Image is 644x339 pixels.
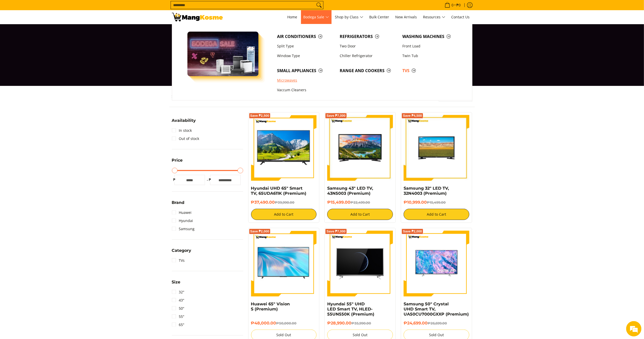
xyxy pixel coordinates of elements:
[304,14,329,20] span: Bodega Sale
[172,119,196,126] summary: Open
[327,231,393,296] img: hyundai-ultra-hd-smart-tv-65-inch-full-view-mang-kosme
[172,119,196,123] span: Availability
[395,15,417,19] span: New Arrivals
[172,312,185,321] a: 55"
[275,66,337,75] a: Small Appliances
[275,32,337,41] a: Air Conditioners
[400,32,462,41] a: Washing Machines
[404,321,469,326] h6: ₱24,699.00
[172,135,199,143] a: Out of stock
[350,200,370,204] del: ₱22,499.00
[172,208,192,217] a: Huawei
[172,280,181,284] span: Size
[172,296,185,304] a: 43"
[327,302,374,317] a: Hyundai 55" UHD LED Smart TV, HLED-55UN550K (Premium)
[251,115,317,181] img: Hyundai UHD 65" Smart TV, 65UDA611K (Premium)
[393,10,420,24] a: New Arrivals
[172,280,181,288] summary: Open
[404,200,469,205] h6: ₱10,999.00
[400,66,462,75] a: TVs
[187,32,259,76] img: Bodega Sale
[404,186,449,196] a: Samsung 32" LED TV, 32N4003 (Premium)
[250,230,269,233] span: Save ₱2,000
[228,10,472,24] nav: Main Menu
[404,115,469,181] img: samsung-32-inch-led-tv-full-view-mang-kosme
[367,10,392,24] a: Bulk Center
[337,41,400,51] a: Two Door
[333,10,366,24] a: Shop by Class
[172,225,195,233] a: Samsung
[287,15,297,19] span: Home
[208,177,213,182] span: ₱
[400,41,462,51] a: Front Load
[251,302,290,311] a: Huawei 65" Vision S (Premium)
[251,321,317,326] h6: ₱48,000.00
[172,249,191,253] span: Category
[172,126,192,135] a: In stock
[172,158,183,162] span: Price
[456,3,462,7] span: ₱0
[400,51,462,61] a: Twin Tub
[402,33,460,40] span: Washing Machines
[404,209,469,220] button: Add to Cart
[275,200,295,204] del: ₱39,990.00
[423,14,445,20] span: Resources
[172,256,185,265] a: TVs
[327,115,393,181] img: samsung-43-inch-led-tv-full-view- mang-kosme
[327,186,373,196] a: Samsung 43" LED TV, 43N5003 (Premium)
[369,15,389,19] span: Bulk Center
[351,321,371,325] del: ₱35,990.00
[275,51,337,61] a: Window Type
[327,321,393,326] h6: ₱28,990.00
[251,233,317,294] img: huawei-s-65-inch-4k-lcd-display-tv-full-view-mang-kosme
[337,51,400,61] a: Chiller Refrigerator
[326,230,346,233] span: Save ₱7,000
[335,14,363,20] span: Shop by Class
[172,304,185,312] a: 50"
[451,15,470,19] span: Contact Us
[251,200,317,205] h6: ₱37,490.00
[402,68,460,74] span: TVs
[250,114,269,117] span: Save ₱2,500
[172,158,183,166] summary: Open
[275,41,337,51] a: Split Type
[404,231,469,296] img: Samsung 50" Crystal UHD Smart TV, UA50CU7000GXXP (Premium)
[301,10,332,24] a: Bodega Sale
[421,10,448,24] a: Resources
[275,75,337,85] a: Microwaves
[327,209,393,220] button: Add to Cart
[443,2,462,8] span: •
[451,3,455,7] span: 0
[172,249,191,256] summary: Open
[275,85,337,95] a: Vaccum Cleaners
[327,200,393,205] h6: ₱15,499.00
[449,10,472,24] a: Contact Us
[251,186,307,196] a: Hyundai UHD 65" Smart TV, 65UDA611K (Premium)
[276,321,297,325] del: ₱50,000.00
[404,302,469,317] a: Samsung 50" Crystal UHD Smart TV, UA50CU7000GXXP (Premium)
[340,33,397,40] span: Refrigerators
[428,321,447,325] del: ₱26,699.00
[277,33,335,40] span: Air Conditioners
[277,68,335,74] span: Small Appliances
[172,321,185,329] a: 65"
[172,201,185,208] summary: Open
[172,13,223,21] img: TVs - Premium Television Brands l Mang Kosme
[172,217,193,225] a: Hyundai
[315,1,323,9] button: Search
[172,288,185,296] a: 32"
[172,201,185,205] span: Brand
[427,200,446,204] del: ₱15,499.00
[251,209,317,220] button: Add to Cart
[172,177,177,182] span: ₱
[403,114,422,117] span: Save ₱4,500
[285,10,300,24] a: Home
[403,230,422,233] span: Save ₱2,000
[326,114,346,117] span: Save ₱7,000
[340,68,397,74] span: Range and Cookers
[337,66,400,75] a: Range and Cookers
[337,32,400,41] a: Refrigerators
